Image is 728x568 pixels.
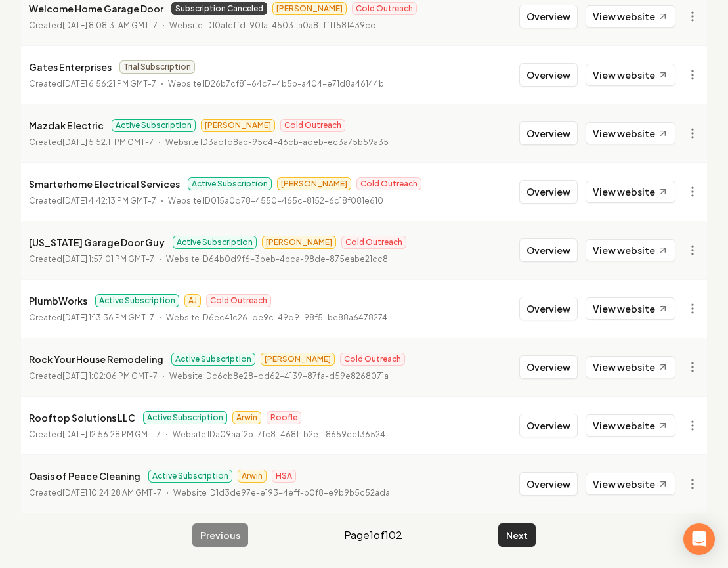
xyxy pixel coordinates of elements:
[62,20,158,30] time: [DATE] 8:08:31 AM GMT-7
[29,77,156,91] p: Created
[62,79,156,89] time: [DATE] 6:56:21 PM GMT-7
[168,194,383,208] p: Website ID 015a0d78-4550-465c-8152-6c18f081e610
[173,236,257,249] span: Active Subscription
[586,5,675,28] a: View website
[280,119,345,132] span: Cold Outreach
[586,356,675,378] a: View website
[683,523,715,555] div: Open Intercom Messenger
[29,136,154,149] p: Created
[498,523,536,547] button: Next
[29,59,112,75] p: Gates Enterprises
[29,487,161,500] p: Created
[586,181,675,203] a: View website
[519,180,578,204] button: Overview
[112,119,196,132] span: Active Subscription
[29,1,163,16] p: Welcome Home Garage Door
[165,136,389,149] p: Website ID 3adfd8ab-95c4-46cb-adeb-ec3a75b59a35
[173,428,385,441] p: Website ID a09aaf2b-7fc8-4681-b2e1-8659ec136524
[519,297,578,320] button: Overview
[586,64,675,86] a: View website
[171,2,267,15] span: Subscription Canceled
[148,470,232,483] span: Active Subscription
[143,411,227,424] span: Active Subscription
[168,77,384,91] p: Website ID 26b7cf81-64c7-4b5b-a404-e71d8a46144b
[586,122,675,144] a: View website
[519,63,578,87] button: Overview
[206,294,271,307] span: Cold Outreach
[188,177,272,190] span: Active Subscription
[232,411,261,424] span: Arwin
[519,121,578,145] button: Overview
[29,293,87,309] p: PlumbWorks
[184,294,201,307] span: AJ
[29,468,140,484] p: Oasis of Peace Cleaning
[586,239,675,261] a: View website
[169,370,389,383] p: Website ID c6cb8e28-dd62-4139-87fa-d59e8268071a
[62,313,154,322] time: [DATE] 1:13:36 PM GMT-7
[29,428,161,441] p: Created
[29,410,135,426] p: Rooftop Solutions LLC
[340,353,405,366] span: Cold Outreach
[341,236,406,249] span: Cold Outreach
[272,2,347,15] span: [PERSON_NAME]
[166,311,387,324] p: Website ID 6ec41c26-de9c-49d9-98f5-be88a6478274
[29,176,180,192] p: Smarterhome Electrical Services
[169,19,376,32] p: Website ID 10a1cffd-901a-4503-a0a8-ffff581439cd
[62,196,156,206] time: [DATE] 4:42:13 PM GMT-7
[519,5,578,28] button: Overview
[62,137,154,147] time: [DATE] 5:52:11 PM GMT-7
[119,60,195,74] span: Trial Subscription
[586,414,675,437] a: View website
[356,177,421,190] span: Cold Outreach
[29,351,163,367] p: Rock Your House Remodeling
[173,487,390,500] p: Website ID 1d3de97e-e193-4eff-b0f8-e9b9b5c52ada
[62,429,161,439] time: [DATE] 12:56:28 PM GMT-7
[344,527,402,543] span: Page 1 of 102
[519,414,578,437] button: Overview
[262,236,336,249] span: [PERSON_NAME]
[352,2,417,15] span: Cold Outreach
[29,19,158,32] p: Created
[238,470,267,483] span: Arwin
[519,355,578,379] button: Overview
[586,297,675,320] a: View website
[29,194,156,208] p: Created
[29,234,165,250] p: [US_STATE] Garage Door Guy
[62,371,158,381] time: [DATE] 1:02:06 PM GMT-7
[62,254,154,264] time: [DATE] 1:57:01 PM GMT-7
[261,353,335,366] span: [PERSON_NAME]
[277,177,351,190] span: [PERSON_NAME]
[29,118,104,133] p: Mazdak Electric
[62,488,161,498] time: [DATE] 10:24:28 AM GMT-7
[29,253,154,266] p: Created
[586,473,675,495] a: View website
[267,411,301,424] span: Roofle
[29,370,158,383] p: Created
[29,311,154,324] p: Created
[519,238,578,262] button: Overview
[166,253,388,266] p: Website ID 64b0d9f6-3beb-4bca-98de-875eabe21cc8
[171,353,255,366] span: Active Subscription
[201,119,275,132] span: [PERSON_NAME]
[272,470,296,483] span: HSA
[519,472,578,496] button: Overview
[95,294,179,307] span: Active Subscription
